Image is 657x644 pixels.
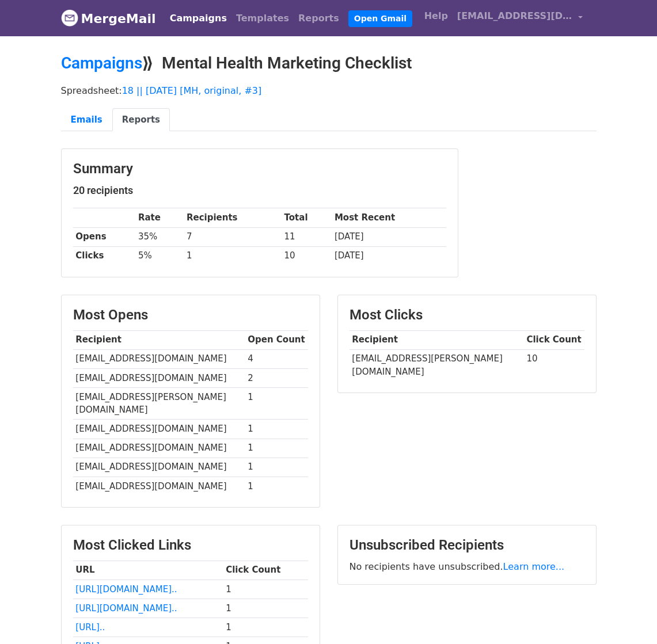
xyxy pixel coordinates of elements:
a: Reports [112,108,170,132]
th: Rate [135,208,184,227]
th: Recipient [350,330,524,349]
td: 1 [245,477,308,496]
a: Learn more... [503,561,565,572]
p: Spreadsheet: [61,85,597,97]
td: [EMAIL_ADDRESS][DOMAIN_NAME] [73,439,245,458]
th: URL [73,561,223,580]
h3: Most Clicked Links [73,537,308,554]
th: Click Count [524,330,584,349]
h3: Unsubscribed Recipients [350,537,584,554]
h3: Most Clicks [350,307,584,323]
span: [EMAIL_ADDRESS][DOMAIN_NAME] [457,9,572,23]
td: 1 [223,580,307,599]
th: Opens [73,227,136,246]
h5: 20 recipients [73,184,446,197]
a: [URL][DOMAIN_NAME].. [75,584,177,595]
td: 2 [245,368,308,387]
th: Open Count [245,330,308,349]
td: [EMAIL_ADDRESS][PERSON_NAME][DOMAIN_NAME] [350,349,524,381]
td: 5% [135,246,184,265]
td: 10 [524,349,584,381]
a: [URL].. [75,622,105,632]
td: 1 [223,599,307,618]
a: Help [420,5,453,28]
th: Recipient [73,330,245,349]
h3: Most Opens [73,307,308,323]
td: [EMAIL_ADDRESS][DOMAIN_NAME] [73,349,245,368]
a: [EMAIL_ADDRESS][DOMAIN_NAME] [453,5,587,32]
a: Campaigns [165,7,231,30]
td: 1 [245,387,308,420]
td: 1 [245,439,308,458]
h2: ⟫ Mental Health Marketing Checklist [61,54,597,73]
td: 10 [282,246,332,265]
a: MergeMail [61,6,156,31]
th: Click Count [223,561,307,580]
a: Emails [61,108,112,132]
th: Recipients [184,208,282,227]
td: 1 [245,420,308,439]
a: Templates [231,7,294,30]
h3: Summary [73,161,446,177]
img: MergeMail logo [61,9,78,26]
p: No recipients have unsubscribed. [350,561,584,573]
td: 11 [282,227,332,246]
th: Most Recent [332,208,446,227]
a: Open Gmail [348,10,412,27]
td: [EMAIL_ADDRESS][DOMAIN_NAME] [73,477,245,496]
td: [DATE] [332,246,446,265]
a: 18 || [DATE] [MH, original, #3] [122,85,262,96]
a: Campaigns [61,54,142,73]
td: 1 [245,458,308,477]
th: Total [282,208,332,227]
td: [EMAIL_ADDRESS][PERSON_NAME][DOMAIN_NAME] [73,387,245,420]
td: [DATE] [332,227,446,246]
a: Reports [294,7,344,30]
td: 4 [245,349,308,368]
td: 1 [223,618,307,637]
th: Clicks [73,246,136,265]
a: [URL][DOMAIN_NAME].. [75,603,177,613]
td: 1 [184,246,282,265]
td: [EMAIL_ADDRESS][DOMAIN_NAME] [73,458,245,477]
td: [EMAIL_ADDRESS][DOMAIN_NAME] [73,368,245,387]
td: 7 [184,227,282,246]
td: 35% [135,227,184,246]
td: [EMAIL_ADDRESS][DOMAIN_NAME] [73,420,245,439]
